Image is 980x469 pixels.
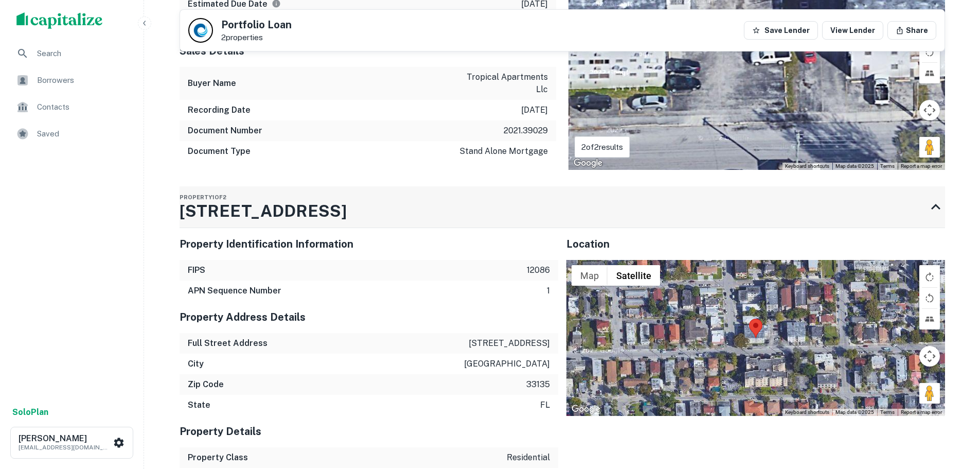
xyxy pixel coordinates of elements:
h6: Document Type [188,145,251,158]
button: Tilt map [919,309,940,329]
p: [STREET_ADDRESS] [469,337,550,350]
h6: Property Class [188,451,248,464]
h6: Document Number [188,125,262,137]
span: Map data ©2025 [835,409,874,415]
h6: State [188,399,210,411]
p: stand alone mortgage [459,145,548,158]
a: Terms (opens in new tab) [880,163,895,169]
h6: FIPS [188,264,205,276]
span: Map data ©2025 [835,163,874,169]
button: Rotate map counterclockwise [919,288,940,308]
p: 12086 [527,264,550,276]
p: 2021.39029 [504,125,548,137]
span: Borrowers [37,74,129,86]
h5: Property Identification Information [180,236,558,252]
h5: Portfolio Loan [221,20,292,30]
button: Save Lender [744,21,818,40]
a: Borrowers [8,68,135,93]
a: Contacts [8,95,135,119]
a: Report a map error [901,163,942,169]
a: Open this area in Google Maps (opens a new window) [569,403,603,416]
button: Map camera controls [919,100,940,120]
p: 2 properties [221,33,292,42]
span: Contacts [37,101,129,113]
h5: Property Details [180,424,558,439]
div: Property1of2[STREET_ADDRESS] [180,186,945,228]
button: [PERSON_NAME][EMAIL_ADDRESS][DOMAIN_NAME] [10,427,133,459]
button: Rotate map clockwise [919,267,940,287]
a: SoloPlan [12,406,48,419]
strong: Solo Plan [12,407,48,417]
h6: City [188,358,204,370]
button: Toggle fullscreen view [919,265,940,286]
h6: Buyer Name [188,77,236,90]
a: Terms (opens in new tab) [880,409,895,415]
span: Saved [37,128,129,140]
span: Property 1 of 2 [180,194,226,200]
iframe: Chat Widget [929,387,980,436]
p: residential [507,451,550,464]
img: capitalize-logo.png [16,12,103,29]
h6: Full Street Address [188,337,268,350]
button: Map camera controls [919,346,940,367]
p: 33135 [526,378,550,391]
button: Show street map [572,265,608,286]
a: View Lender [822,21,883,40]
button: Share [887,21,936,40]
a: Report a map error [901,409,942,415]
h5: Property Address Details [180,309,558,325]
p: [DATE] [521,104,548,116]
span: Search [37,47,129,60]
button: Show satellite imagery [608,265,660,286]
h6: APN Sequence Number [188,285,281,297]
button: Keyboard shortcuts [785,409,829,416]
button: Rotate map counterclockwise [919,42,940,62]
a: Open this area in Google Maps (opens a new window) [571,157,605,170]
h5: Location [566,236,945,252]
img: Google [569,403,603,416]
p: fl [540,399,550,411]
p: [EMAIL_ADDRESS][DOMAIN_NAME] [19,443,111,452]
button: Drag Pegman onto the map to open Street View [919,383,940,404]
p: 1 [547,285,550,297]
h6: [PERSON_NAME] [19,435,111,443]
a: Saved [8,121,135,146]
h6: Recording Date [188,104,251,116]
h3: [STREET_ADDRESS] [180,199,347,223]
a: Search [8,41,135,66]
button: Keyboard shortcuts [785,163,829,170]
button: Drag Pegman onto the map to open Street View [919,137,940,158]
button: Tilt map [919,63,940,83]
p: [GEOGRAPHIC_DATA] [464,358,550,370]
p: 2 of 2 results [581,141,623,153]
p: tropical apartments llc [455,71,548,96]
h6: Zip Code [188,378,224,391]
img: Google [571,157,605,170]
